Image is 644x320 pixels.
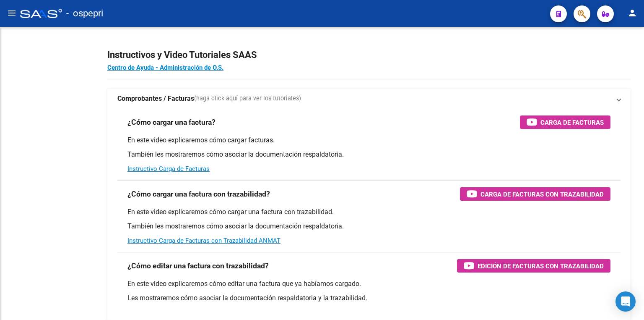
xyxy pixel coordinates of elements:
[127,237,280,244] a: Instructivo Carga de Facturas con Trazabilidad ANMAT
[127,116,216,128] h3: ¿Cómo cargar una factura?
[107,89,631,109] mat-expansion-panel-header: Comprobantes / Facturas(haga click aquí para ver los tutoriales)
[127,279,610,289] p: En este video explicaremos cómo editar una factura que ya habíamos cargado.
[127,165,210,173] a: Instructivo Carga de Facturas
[127,222,610,231] p: También les mostraremos cómo asociar la documentación respaldatoria.
[478,261,604,271] span: Edición de Facturas con Trazabilidad
[460,187,610,201] button: Carga de Facturas con Trazabilidad
[127,260,269,272] h3: ¿Cómo editar una factura con trazabilidad?
[7,8,17,18] mat-icon: menu
[457,259,610,273] button: Edición de Facturas con Trazabilidad
[117,94,194,103] strong: Comprobantes / Facturas
[194,94,301,103] span: (haga click aquí para ver los tutoriales)
[520,115,610,129] button: Carga de Facturas
[107,64,223,71] a: Centro de Ayuda - Administración de O.S.
[615,291,636,312] div: Open Intercom Messenger
[540,117,604,128] span: Carga de Facturas
[127,294,610,303] p: Les mostraremos cómo asociar la documentación respaldatoria y la trazabilidad.
[627,8,637,18] mat-icon: person
[480,189,604,199] span: Carga de Facturas con Trazabilidad
[127,207,610,217] p: En este video explicaremos cómo cargar una factura con trazabilidad.
[127,188,270,200] h3: ¿Cómo cargar una factura con trazabilidad?
[127,150,610,159] p: También les mostraremos cómo asociar la documentación respaldatoria.
[127,136,610,145] p: En este video explicaremos cómo cargar facturas.
[66,4,103,23] span: - ospepri
[107,47,631,63] h2: Instructivos y Video Tutoriales SAAS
